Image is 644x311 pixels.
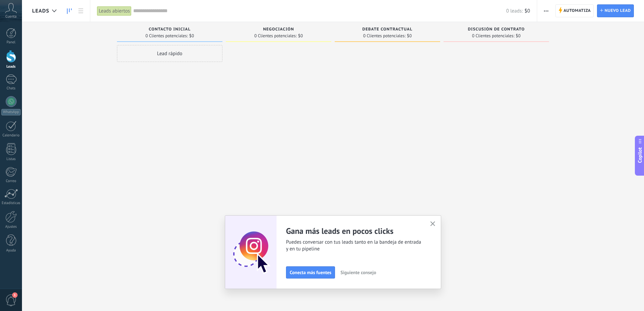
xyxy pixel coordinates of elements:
button: Conecta más fuentes [286,266,335,279]
div: Chats [1,86,21,91]
span: Cuenta [5,15,17,19]
span: 0 Clientes potenciales: [363,34,405,38]
span: Contacto inicial [149,27,191,32]
div: Debate contractual [338,27,437,33]
span: 0 Clientes potenciales: [145,34,188,38]
div: Correo [1,179,21,183]
span: 0 Clientes potenciales: [254,34,296,38]
a: Nuevo lead [597,4,634,17]
div: Leads abiertos [97,6,132,16]
a: Lista [75,4,87,18]
button: Más [541,4,551,17]
div: Leads [1,65,21,69]
div: Ajustes [1,225,21,229]
span: Copilot [637,147,643,163]
span: 0 leads: [506,8,523,14]
span: $0 [516,34,521,38]
div: Listas [1,157,21,161]
div: Calendario [1,133,21,138]
span: $0 [189,34,194,38]
h2: Gana más leads en pocos clicks [286,226,422,236]
button: Siguiente consejo [337,267,379,277]
div: Panel [1,40,21,45]
div: Lead rápido [117,45,222,62]
span: Discusión de contrato [468,27,525,32]
span: Leads [32,8,49,14]
span: Nuevo lead [604,5,631,17]
div: Negociación [229,27,328,33]
span: 1 [12,292,18,298]
a: Automatiza [555,4,594,17]
div: Discusión de contrato [447,27,546,33]
span: Siguiente consejo [340,270,376,275]
span: $0 [525,8,530,14]
span: $0 [298,34,303,38]
span: Negociación [263,27,294,32]
div: Ayuda [1,248,21,253]
a: Leads [64,4,75,18]
span: Automatiza [564,5,591,17]
div: WhatsApp [1,109,21,115]
span: Conecta más fuentes [290,270,331,275]
span: $0 [407,34,412,38]
div: Estadísticas [1,201,21,205]
span: 0 Clientes potenciales: [472,34,514,38]
span: Debate contractual [362,27,412,32]
div: Contacto inicial [120,27,219,33]
span: Puedes conversar con tus leads tanto en la bandeja de entrada y en tu pipeline [286,239,422,252]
